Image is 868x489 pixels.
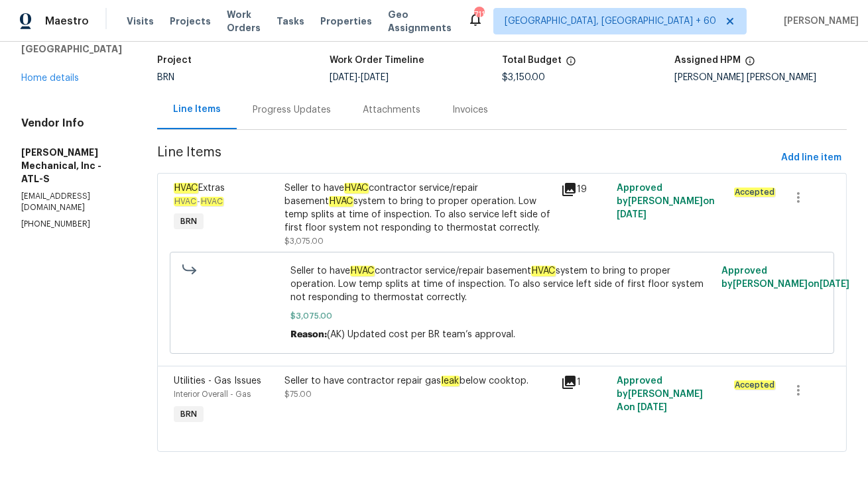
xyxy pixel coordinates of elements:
[174,197,223,205] span: -
[21,74,79,83] a: Home details
[329,196,353,207] em: HVAC
[674,56,741,65] h5: Assigned HPM
[617,210,647,219] span: [DATE]
[441,376,460,386] em: leak
[200,197,223,206] em: HVAC
[290,309,714,323] span: $3,075.00
[157,146,776,170] span: Line Items
[284,374,554,388] div: Seller to have contractor repair gas below cooktop.
[277,17,304,26] span: Tasks
[284,237,324,245] span: $3,075.00
[566,56,576,73] span: The total cost of line items that have been proposed by Opendoor. This sum includes line items th...
[502,56,562,65] h5: Total Budget
[157,73,174,82] span: BRN
[21,117,125,130] h4: Vendor Info
[561,182,609,197] div: 19
[330,56,424,65] h5: Work Order Timeline
[350,266,375,276] em: HVAC
[227,8,261,34] span: Work Orders
[388,8,452,34] span: Geo Assignments
[21,191,125,213] p: [EMAIL_ADDRESS][DOMAIN_NAME]
[776,146,847,170] button: Add line item
[173,103,221,116] div: Line Items
[734,380,775,390] em: Accepted
[175,407,202,421] span: BRN
[290,330,327,339] span: Reason:
[502,73,545,82] span: $3,150.00
[157,56,192,65] h5: Project
[21,219,125,230] p: [PHONE_NUMBER]
[175,215,202,228] span: BRN
[344,183,369,193] em: HVAC
[21,42,125,56] h5: [GEOGRAPHIC_DATA]
[174,183,198,193] em: HVAC
[674,73,847,82] div: [PERSON_NAME] [PERSON_NAME]
[734,188,775,197] em: Accepted
[637,403,667,412] span: [DATE]
[505,15,716,28] span: [GEOGRAPHIC_DATA], [GEOGRAPHIC_DATA] + 60
[781,150,841,166] span: Add line item
[253,103,331,117] div: Progress Updates
[174,390,251,398] span: Interior Overall - Gas
[361,73,389,82] span: [DATE]
[330,73,357,82] span: [DATE]
[721,266,849,289] span: Approved by [PERSON_NAME] on
[561,374,609,390] div: 1
[330,73,389,82] span: -
[745,56,755,73] span: The hpm assigned to this work order.
[452,103,488,117] div: Invoices
[327,330,515,339] span: (AK) Updated cost per BR team’s approval.
[531,266,556,276] em: HVAC
[174,376,261,386] span: Utilities - Gas Issues
[290,264,714,304] span: Seller to have contractor service/repair basement system to bring to proper operation. Low temp s...
[284,390,312,398] span: $75.00
[778,15,859,28] span: [PERSON_NAME]
[320,15,372,28] span: Properties
[284,182,554,235] div: Seller to have contractor service/repair basement system to bring to proper operation. Low temp s...
[174,197,197,206] em: HVAC
[474,8,483,21] div: 711
[45,15,89,28] span: Maestro
[127,15,154,28] span: Visits
[617,184,715,219] span: Approved by [PERSON_NAME] on
[820,280,849,289] span: [DATE]
[174,183,225,193] span: Extras
[617,376,703,412] span: Approved by [PERSON_NAME] A on
[170,15,211,28] span: Projects
[21,146,125,186] h5: [PERSON_NAME] Mechanical, Inc - ATL-S
[363,103,420,117] div: Attachments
